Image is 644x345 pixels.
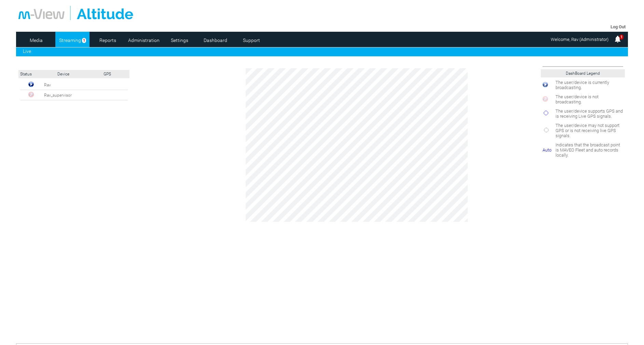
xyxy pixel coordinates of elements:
[554,107,625,120] td: The user/device supports GPS and is receiving Live GPS signals.
[28,92,34,97] img: Offline
[551,37,608,42] span: Welcome, Rav (Administrator)
[28,82,34,87] img: miniPlay.png
[614,35,622,43] img: bell25.png
[42,90,120,100] td: Rav_supervisor
[163,35,196,45] a: Settings
[42,80,120,90] td: Rav
[18,70,56,78] td: Status
[554,141,625,159] td: Indicates that the broadcast point is MAVEO Fleet and auto records locally.
[543,147,551,153] span: Auto
[246,68,468,222] div: Video Player
[554,78,625,92] td: The user/device is currently broadcasting.
[127,35,160,45] a: Administration
[94,70,121,78] td: GPS
[235,35,268,45] a: Support
[82,38,86,43] span: 1
[541,69,625,77] td: DashBoard Legend
[91,35,124,45] a: Reports
[611,24,626,29] a: Log Out
[554,92,625,106] td: The user/device is not broadcasting.
[543,126,550,134] img: crosshair_gray.png
[543,96,548,102] img: miniNoPlay.png
[56,70,94,78] td: Device
[23,48,31,54] a: Live
[543,82,548,87] img: miniPlay.png
[199,35,232,45] a: Dashboard
[554,121,625,140] td: The user/device may not support GPS or is not receiving live GPS signals.
[619,34,624,40] span: 1
[55,35,84,45] a: Streaming
[543,109,549,117] img: crosshair_blue.png
[19,35,53,45] a: Media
